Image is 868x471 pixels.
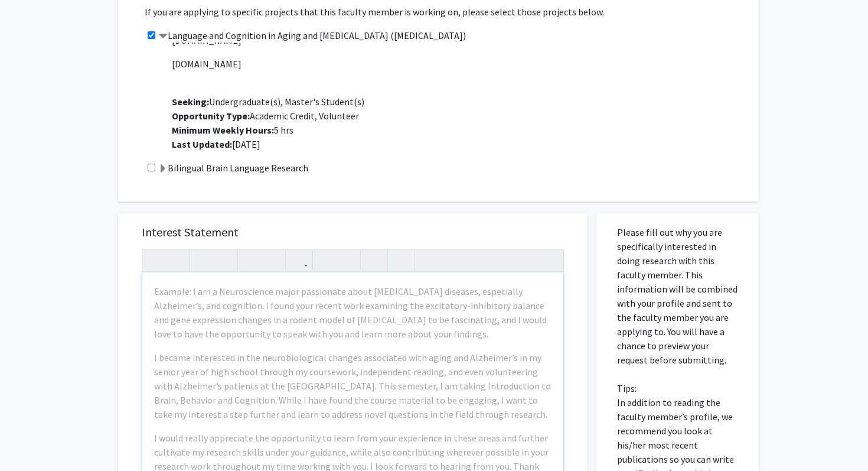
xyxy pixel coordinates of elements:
label: Bilingual Brain Language Research [158,161,308,175]
button: Link [289,250,309,271]
button: Remove format [364,250,384,271]
iframe: Chat [9,418,50,462]
p: I became interested in the neurobiological changes associated with aging and Alzheimer’s in my se... [154,350,552,421]
button: Emphasis (Ctrl + I) [214,250,234,271]
p: If you are applying to specific projects that this faculty member is working on, please select th... [145,5,747,19]
button: Subscript [262,250,282,271]
button: Insert horizontal rule [391,250,412,271]
label: Language and Cognition in Aging and [MEDICAL_DATA] ([MEDICAL_DATA]) [158,28,466,43]
button: Ordered list [337,250,357,271]
p: Example: I am a Neuroscience major passionate about [MEDICAL_DATA] diseases, especially Alzheimer... [154,284,552,341]
h5: Interest Statement [142,225,564,239]
b: Last Updated: [172,138,232,150]
span: 5 hrs [172,124,293,136]
button: Redo (Ctrl + Y) [166,250,187,271]
span: [DATE] [172,138,260,150]
span: Undergraduate(s), Master's Student(s) [172,96,364,108]
button: Unordered list [316,250,337,271]
button: Superscript [241,250,262,271]
span: Academic Credit, Volunteer [172,110,359,122]
b: Seeking: [172,96,209,108]
p: [DOMAIN_NAME] [172,57,747,71]
b: Opportunity Type: [172,110,250,122]
button: Undo (Ctrl + Z) [145,250,166,271]
button: Strong (Ctrl + B) [193,250,214,271]
button: Fullscreen [540,250,560,271]
b: Minimum Weekly Hours: [172,124,274,136]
